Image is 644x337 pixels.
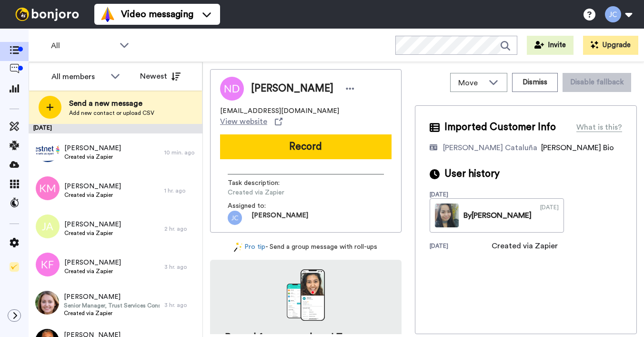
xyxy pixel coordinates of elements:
[234,242,242,252] img: magic-wand.svg
[210,242,402,252] div: - Send a group message with roll-ups
[444,120,556,134] span: Imported Customer Info
[64,302,160,309] span: Senior Manager, Trust Services Consultant
[133,67,188,86] button: Newest
[64,153,121,161] span: Created via Zapier
[220,106,339,116] span: [EMAIL_ADDRESS][DOMAIN_NAME]
[64,292,160,302] span: [PERSON_NAME]
[512,73,558,92] button: Dismiss
[100,7,115,22] img: vm-color.svg
[36,138,60,162] img: fb237ae1-a6f5-40ae-a7b6-c684d3bd1b1f.jpg
[228,211,242,225] img: jc.png
[492,240,558,252] div: Created via Zapier
[164,187,198,194] div: 1 hr. ago
[69,98,154,109] span: Send a new message
[463,210,532,221] div: By [PERSON_NAME]
[64,220,121,229] span: [PERSON_NAME]
[51,71,106,82] div: All members
[287,269,325,321] img: download
[583,36,638,55] button: Upgrade
[527,36,574,55] button: Invite
[251,82,333,96] span: [PERSON_NAME]
[36,214,60,238] img: ja.png
[541,144,614,152] span: [PERSON_NAME] Bio
[36,176,60,200] img: km.png
[51,40,115,51] span: All
[563,73,631,92] button: Disable fallback
[10,262,19,272] img: Checklist.svg
[228,178,294,188] span: Task description :
[444,167,500,181] span: User history
[430,242,492,252] div: [DATE]
[64,191,121,199] span: Created via Zapier
[164,263,198,271] div: 3 hr. ago
[64,182,121,191] span: [PERSON_NAME]
[458,77,484,89] span: Move
[164,149,198,156] div: 10 min. ago
[220,77,244,101] img: Image of Natalie Denning
[164,301,198,309] div: 3 hr. ago
[252,211,308,225] span: [PERSON_NAME]
[64,309,160,317] span: Created via Zapier
[576,122,622,133] div: What is this?
[228,201,294,211] span: Assigned to:
[220,134,392,159] button: Record
[540,204,559,227] div: [DATE]
[234,242,265,252] a: Pro tip
[164,225,198,233] div: 2 hr. ago
[36,253,60,276] img: kf.png
[220,116,282,127] a: View website
[69,109,154,117] span: Add new contact or upload CSV
[29,124,202,133] div: [DATE]
[443,142,537,153] div: [PERSON_NAME] Cataluña
[64,143,121,153] span: [PERSON_NAME]
[220,116,267,127] span: View website
[430,198,564,233] a: By[PERSON_NAME][DATE]
[64,258,121,267] span: [PERSON_NAME]
[35,291,59,315] img: f2edbda3-d0f6-4408-b5c0-3a892f58101a.jpg
[435,204,459,227] img: bef71b50-c131-4565-ac11-1aa106861178-thumb.jpg
[64,229,121,237] span: Created via Zapier
[11,8,83,21] img: bj-logo-header-white.svg
[64,267,121,275] span: Created via Zapier
[121,8,193,21] span: Video messaging
[228,188,318,197] span: Created via Zapier
[430,191,492,198] div: [DATE]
